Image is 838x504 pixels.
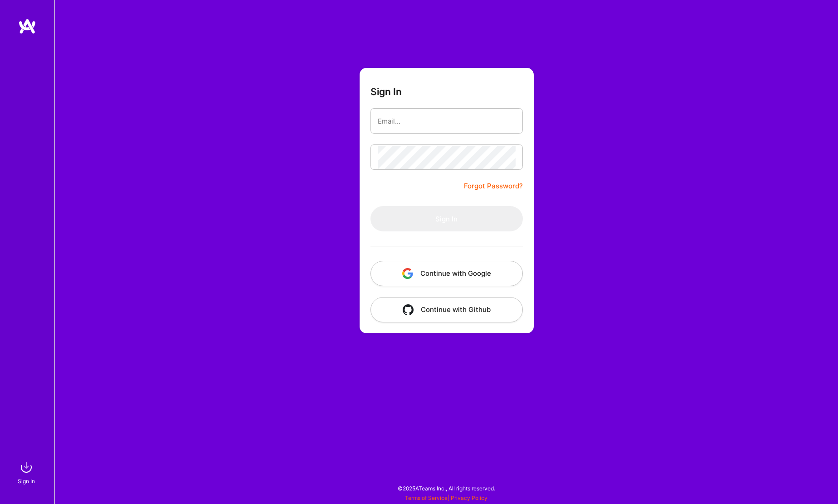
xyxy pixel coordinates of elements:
button: Continue with Google [370,261,523,286]
img: sign in [17,458,35,476]
span: | [405,494,487,501]
button: Sign In [370,206,523,231]
div: © 2025 ATeams Inc., All rights reserved. [54,477,838,499]
button: Continue with Github [370,297,523,322]
img: logo [18,18,36,34]
a: Terms of Service [405,494,448,501]
a: Privacy Policy [451,494,487,501]
img: icon [403,304,414,315]
img: icon [402,268,413,279]
div: Sign In [18,476,35,486]
h3: Sign In [370,86,402,97]
input: Email... [378,110,516,133]
a: sign inSign In [19,458,35,486]
a: Forgot Password? [464,181,523,192]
